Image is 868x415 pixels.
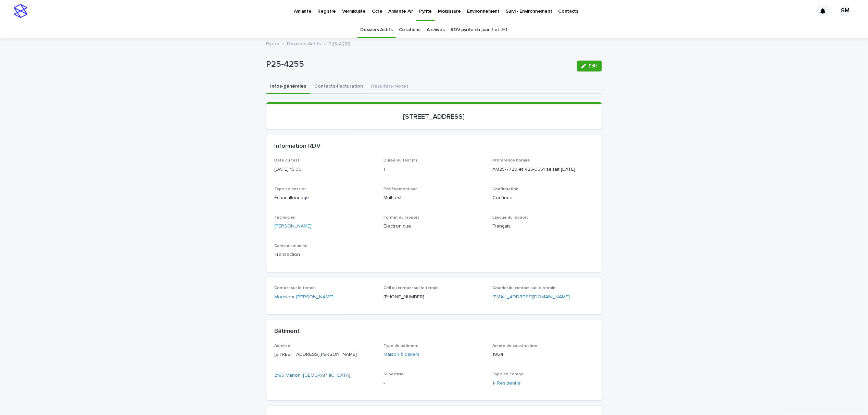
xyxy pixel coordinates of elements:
[275,166,376,173] p: [DATE] 15:00
[383,372,404,376] span: Superficie
[287,39,321,47] a: Dossiers Actifs
[383,187,417,191] span: Prélèvement par
[275,244,308,248] span: Cadre du mandat
[383,216,419,220] span: Format du rapport
[275,187,306,191] span: Type de dossier
[493,286,556,290] span: Courriel du contact sur le terrain
[275,223,312,230] a: [PERSON_NAME]
[275,351,376,358] p: [STREET_ADDRESS][PERSON_NAME]
[275,328,300,335] h2: Bâtiment
[577,61,602,72] button: Edit
[361,22,393,38] a: Dossiers Actifs
[275,143,321,150] h2: Information RDV
[493,194,594,202] p: Confirmé
[275,344,291,348] span: Adresse
[451,22,508,38] a: RDV pyrite du jour J et J+1
[840,5,851,16] div: SM
[329,40,350,47] p: P25-4255
[383,351,419,358] a: Maison à paliers
[275,294,334,301] a: Monsieur [PERSON_NAME]
[275,251,376,258] p: Transaction
[399,22,420,38] a: Cotations
[266,39,280,47] a: Pyrite
[493,187,519,191] span: Confirmation
[383,344,419,348] span: Type de bâtiment
[275,286,316,290] span: Contact sur le terrain
[493,380,522,387] a: 1- Residentiel
[493,351,594,358] p: 1964
[275,216,296,220] span: Technicien
[383,194,485,202] p: Multitest
[493,216,528,220] span: Langue du rapport
[275,194,376,202] p: Échantillonnage
[493,295,570,299] a: [EMAIL_ADDRESS][DOMAIN_NAME]
[14,4,27,18] img: stacker-logo-s-only.png
[383,380,485,387] p: -
[493,344,538,348] span: Année de construction
[383,223,485,230] p: Électronique
[493,223,594,230] p: Français
[367,80,413,94] button: Résultats-Notes
[383,166,485,173] p: 1
[275,113,594,121] p: [STREET_ADDRESS]
[383,294,485,301] p: [PHONE_NUMBER]
[493,158,530,163] span: Préférence horaire
[427,22,445,38] a: Archives
[266,60,571,69] p: P25-4255
[493,372,524,376] span: Type de Forage
[275,158,300,163] span: Date du test
[275,372,351,379] a: 2185 Manon, [GEOGRAPHIC_DATA]
[589,64,597,68] span: Edit
[311,80,367,94] button: Contacts-Facturation
[383,286,439,290] span: Cell du contact sur le terrain
[266,80,311,94] button: Infos-générales
[383,158,417,163] span: Duree du test (h)
[493,166,594,173] p: AM25-7729 et V25-9551 se fait [DATE]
